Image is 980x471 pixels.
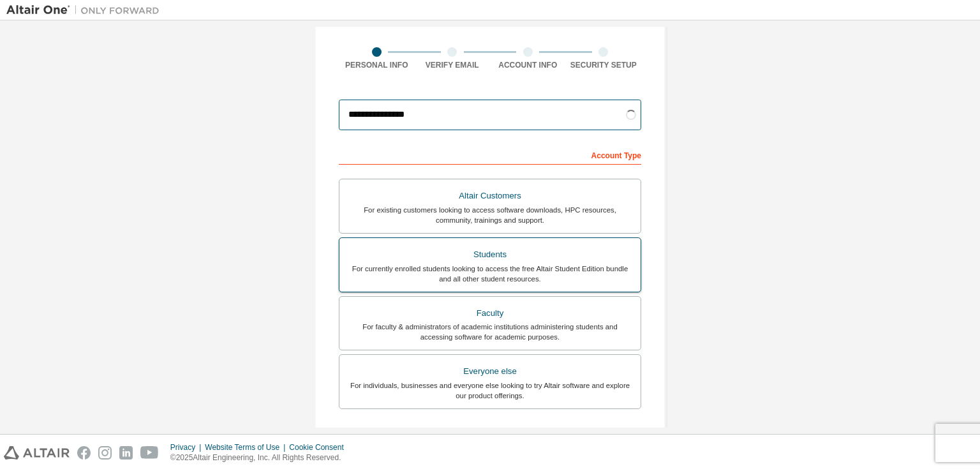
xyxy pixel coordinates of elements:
[119,446,133,460] img: linkedin.svg
[347,264,633,284] div: For currently enrolled students looking to access the free Altair Student Edition bundle and all ...
[140,446,159,460] img: youtube.svg
[77,446,91,460] img: facebook.svg
[339,144,641,165] div: Account Type
[490,60,566,70] div: Account Info
[347,304,633,322] div: Faculty
[566,60,642,70] div: Security Setup
[347,187,633,205] div: Altair Customers
[170,452,352,463] p: © 2025 Altair Engineering, Inc. All Rights Reserved.
[347,205,633,225] div: For existing customers looking to access software downloads, HPC resources, community, trainings ...
[170,442,205,452] div: Privacy
[289,442,351,452] div: Cookie Consent
[98,446,112,460] img: instagram.svg
[347,380,633,401] div: For individuals, businesses and everyone else looking to try Altair software and explore our prod...
[205,442,289,452] div: Website Terms of Use
[6,4,166,17] img: Altair One
[4,446,70,460] img: altair_logo.svg
[339,60,415,70] div: Personal Info
[415,60,491,70] div: Verify Email
[347,363,633,380] div: Everyone else
[347,246,633,264] div: Students
[347,322,633,342] div: For faculty & administrators of academic institutions administering students and accessing softwa...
